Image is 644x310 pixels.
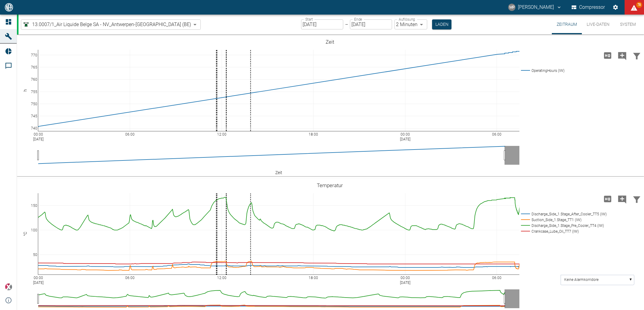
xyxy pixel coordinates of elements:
[345,21,348,28] p: –
[305,17,313,22] label: Start
[394,19,427,29] div: 2 Minuten
[350,19,392,29] input: DD.MM.YYYY
[399,17,415,22] label: Auflösung
[5,283,12,291] img: Xplore Logo
[614,15,642,34] button: System
[354,17,362,22] label: Ende
[600,196,615,201] span: Hohe Auflösung
[570,2,606,13] button: Compressor
[615,48,629,63] button: Kommentar hinzufügen
[636,2,642,8] span: 78
[508,4,515,11] div: MP
[629,48,644,63] button: Daten filtern
[564,278,599,282] text: Keine Alarmkorridore
[610,2,621,13] button: Einstellungen
[615,191,629,207] button: Kommentar hinzufügen
[507,2,563,13] button: marc.philipps@neac.de
[301,19,343,29] input: DD.MM.YYYY
[32,21,191,28] span: 13.0007/1_Air Liquide Belge SA - NV_Antwerpen-[GEOGRAPHIC_DATA] (BE)
[629,191,644,207] button: Daten filtern
[600,52,615,58] span: Hohe Auflösung
[4,3,14,11] img: logo
[22,21,191,28] a: 13.0007/1_Air Liquide Belge SA - NV_Antwerpen-[GEOGRAPHIC_DATA] (BE)
[552,15,582,34] button: Zeitraum
[582,15,614,34] button: Live-Daten
[432,19,451,29] button: Laden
